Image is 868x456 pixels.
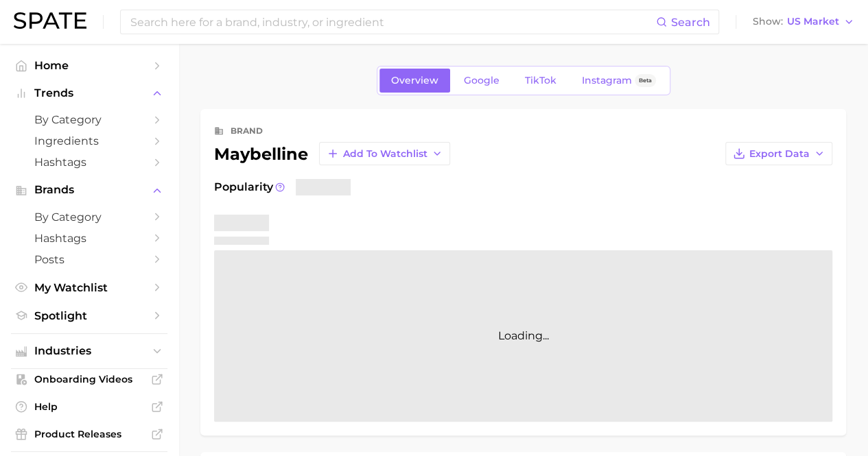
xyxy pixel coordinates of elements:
div: brand [231,123,263,139]
input: Search here for a brand, industry, or ingredient [129,10,656,34]
span: Posts [34,253,144,266]
a: Posts [11,249,167,270]
span: Google [464,75,500,86]
a: InstagramBeta [570,69,668,93]
span: Beta [639,75,652,86]
a: by Category [11,206,167,228]
span: Hashtags [34,232,144,245]
img: SPATE [14,12,86,29]
span: Home [34,59,144,72]
button: Add to Watchlist [319,142,450,165]
button: Trends [11,83,167,104]
span: Add to Watchlist [343,148,427,160]
span: Popularity [214,179,273,195]
span: by Category [34,113,144,126]
span: Onboarding Videos [34,373,144,385]
a: TikTok [513,69,568,93]
span: Ingredients [34,134,144,147]
span: Instagram [582,75,632,86]
a: Overview [379,69,450,93]
div: maybelline [214,142,450,165]
a: Spotlight [11,305,167,326]
span: Overview [391,75,438,86]
span: My Watchlist [34,281,144,294]
a: Google [452,69,511,93]
span: US Market [787,18,839,25]
a: Product Releases [11,424,167,444]
span: TikTok [525,75,556,86]
a: Home [11,55,167,76]
span: Brands [34,184,144,196]
a: Hashtags [11,228,167,249]
div: Loading... [214,250,832,422]
button: Brands [11,180,167,200]
span: Industries [34,345,144,357]
span: Help [34,400,144,413]
span: by Category [34,211,144,224]
button: ShowUS Market [749,13,858,31]
a: by Category [11,109,167,130]
button: Export Data [725,142,832,165]
a: Ingredients [11,130,167,152]
a: Onboarding Videos [11,369,167,389]
a: Help [11,396,167,417]
span: Show [753,18,783,25]
span: Hashtags [34,156,144,169]
span: Trends [34,87,144,99]
a: My Watchlist [11,277,167,298]
span: Export Data [749,148,810,160]
span: Search [671,16,710,29]
span: Spotlight [34,309,144,322]
span: Product Releases [34,428,144,440]
a: Hashtags [11,152,167,173]
button: Industries [11,341,167,361]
